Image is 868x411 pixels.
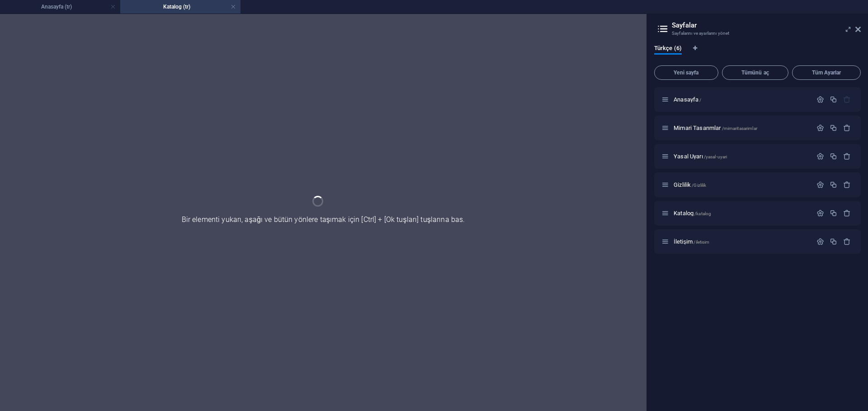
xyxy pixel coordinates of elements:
div: Ayarlar [816,124,824,132]
div: Mimari Tasarımlar/mimaritasarimlar [671,125,812,131]
div: Ayarlar [816,209,824,217]
button: Tüm Ayarlar [792,65,861,80]
div: Sil [843,209,851,217]
span: Tüm Ayarlar [796,70,857,75]
div: Gizlilik/Gizlilik [671,182,812,188]
div: Dil Sekmeleri [654,45,861,62]
button: Tümünü aç [722,65,789,80]
div: Sil [843,124,851,132]
div: Ayarlar [816,96,824,103]
span: /yasal-uyari [704,154,727,159]
div: Çoğalt [830,124,837,132]
div: Çoğalt [830,209,837,217]
div: Çoğalt [830,96,837,103]
div: Ayarlar [816,181,824,189]
div: Anasayfa/ [671,97,812,102]
span: Yeni sayfa [658,70,714,75]
span: Sayfayı açmak için tıkla [674,96,701,103]
span: Sayfayı açmak için tıkla [674,210,711,217]
div: Çoğalt [830,238,837,245]
span: /mimaritasarimlar [722,126,757,131]
div: Başlangıç sayfası silinemez [843,96,851,103]
span: /Gizlilik [692,183,706,188]
div: Ayarlar [816,238,824,245]
span: Sayfayı açmak için tıkla [674,153,727,160]
div: Yasal Uyarı/yasal-uyari [671,153,812,159]
button: Yeni sayfa [654,65,718,80]
h3: Sayfalarını ve ayarlarını yönet [672,29,843,37]
h4: Katalog (tr) [120,2,241,12]
div: İletişim/iletisim [671,239,812,245]
span: Türkçe (6) [654,43,682,55]
h2: Sayfalar [672,21,861,29]
div: Katalog/katalog [671,210,812,216]
span: Sayfayı açmak için tıkla [674,238,710,245]
span: /iletisim [693,240,709,245]
div: Sil [843,181,851,189]
span: Sayfayı açmak için tıkla [674,125,757,131]
span: /katalog [694,211,711,216]
div: Ayarlar [816,152,824,160]
div: Sil [843,152,851,160]
span: Sayfayı açmak için tıkla [674,181,706,188]
span: / [699,97,701,102]
div: Sil [843,238,851,245]
div: Çoğalt [830,181,837,189]
span: Tümünü aç [726,70,785,75]
div: Çoğalt [830,152,837,160]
